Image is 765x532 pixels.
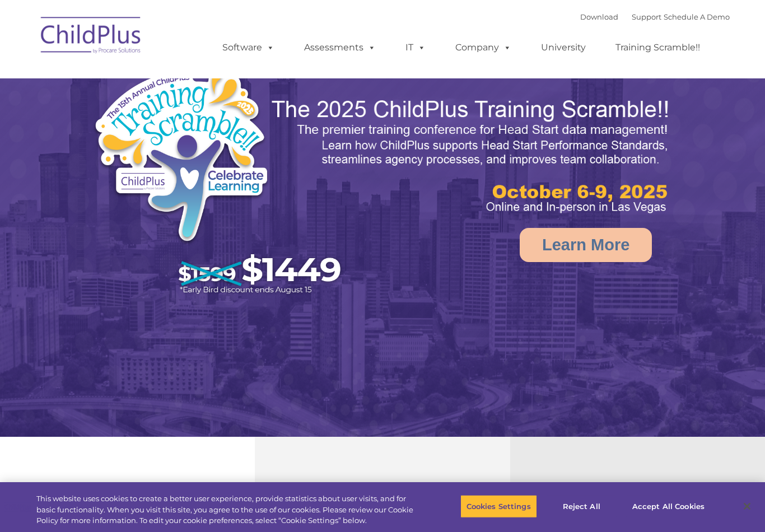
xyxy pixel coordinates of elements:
[444,36,523,59] a: Company
[520,228,652,262] a: Learn More
[36,493,421,526] div: This website uses cookies to create a better user experience, provide statistics about user visit...
[547,494,617,518] button: Reject All
[394,36,437,59] a: IT
[580,12,730,21] font: |
[530,36,597,59] a: University
[580,12,618,21] a: Download
[211,36,286,59] a: Software
[604,36,711,59] a: Training Scramble!!
[460,494,537,518] button: Cookies Settings
[35,9,147,65] img: ChildPlus by Procare Solutions
[735,494,759,519] button: Close
[664,12,730,21] a: Schedule A Demo
[293,36,387,59] a: Assessments
[632,12,661,21] a: Support
[626,494,711,518] button: Accept All Cookies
